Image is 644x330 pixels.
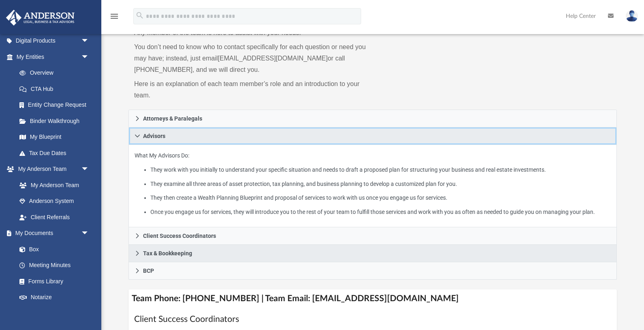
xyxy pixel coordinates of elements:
p: You don’t need to know who to contact specifically for each question or need you may have; instea... [134,41,367,75]
span: Attorneys & Paralegals [143,116,202,121]
span: arrow_drop_down [81,33,97,50]
span: Client Success Coordinators [143,233,216,239]
li: Once you engage us for services, they will introduce you to the rest of your team to fulfill thos... [150,207,611,217]
img: User Pic [626,10,638,22]
span: Advisors [143,133,165,139]
a: Box [11,241,93,257]
a: Forms Library [11,273,93,289]
i: menu [109,11,119,21]
a: Client Referrals [11,209,97,225]
a: BCP [128,262,617,280]
a: My Documentsarrow_drop_down [6,225,97,242]
p: Here is an explanation of each team member’s role and an introduction to your team. [134,78,367,101]
h1: Client Success Coordinators [134,313,611,325]
a: Anderson System [11,193,97,209]
a: Digital Productsarrow_drop_down [6,33,101,49]
a: CTA Hub [11,81,101,97]
a: Entity Change Request [11,97,101,113]
div: Advisors [128,145,617,227]
span: arrow_drop_down [81,225,97,242]
a: Tax Due Dates [11,145,101,161]
a: My Anderson Teamarrow_drop_down [6,161,97,177]
span: arrow_drop_down [81,161,97,178]
a: Notarize [11,289,97,306]
li: They work with you initially to understand your specific situation and needs to draft a proposed ... [150,165,611,175]
li: They then create a Wealth Planning Blueprint and proposal of services to work with us once you en... [150,193,611,203]
i: search [135,11,144,20]
a: Client Success Coordinators [128,227,617,245]
a: Meeting Minutes [11,257,97,274]
p: What My Advisors Do: [135,151,611,217]
span: BCP [143,268,154,274]
a: My Blueprint [11,129,97,145]
a: [EMAIL_ADDRESS][DOMAIN_NAME] [218,55,327,62]
span: arrow_drop_down [81,49,97,65]
a: Tax & Bookkeeping [128,245,617,262]
h4: Team Phone: [PHONE_NUMBER] | Team Email: [EMAIL_ADDRESS][DOMAIN_NAME] [128,289,617,308]
a: My Entitiesarrow_drop_down [6,49,101,65]
a: Advisors [128,127,617,145]
a: Binder Walkthrough [11,113,101,129]
a: My Anderson Team [11,177,93,193]
li: They examine all three areas of asset protection, tax planning, and business planning to develop ... [150,179,611,189]
span: Tax & Bookkeeping [143,250,192,256]
a: Attorneys & Paralegals [128,110,617,127]
a: Overview [11,65,101,81]
img: Anderson Advisors Platinum Portal [4,10,77,26]
a: menu [109,15,119,21]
